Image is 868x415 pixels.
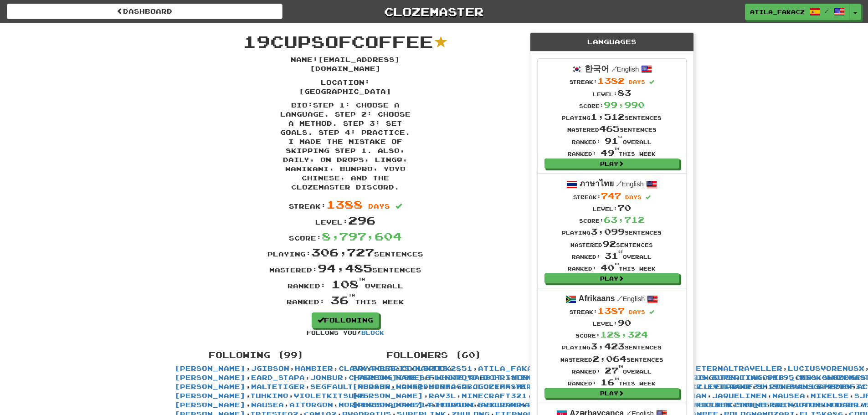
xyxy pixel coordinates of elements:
div: Streak: [562,190,662,202]
sup: th [359,277,365,282]
span: 747 [601,191,621,201]
sup: th [349,293,355,297]
span: 83 [617,88,631,98]
a: Play [544,388,679,398]
span: 3,099 [591,226,625,236]
span: Streak includes today. [649,80,654,85]
sup: st [618,250,623,253]
h4: Followers (60) [352,351,516,360]
sup: st [618,135,623,138]
span: / [825,7,829,14]
span: / [616,179,621,188]
a: [PERSON_NAME] [175,374,246,381]
strong: 한국어 [585,64,609,73]
div: Ranked: overall [168,276,523,292]
div: Level: [562,87,662,99]
a: aitorgon [289,401,333,409]
a: [PERSON_NAME] [175,364,246,372]
a: bryanbee [352,364,396,372]
span: 92 [602,239,616,249]
div: Streak: [562,75,662,87]
a: aitorgon [429,401,473,409]
span: 1,512 [591,112,625,122]
div: Mastered sentences [562,238,662,250]
h4: Following (99) [175,351,339,360]
span: 3,423 [591,341,625,351]
a: JioMc [429,383,456,390]
a: Following [312,313,379,328]
strong: ภาษาไทย [580,179,614,188]
sup: th [618,365,623,368]
small: English [611,66,639,73]
span: 31 [605,251,623,261]
div: Score: [168,228,523,244]
a: sm195 [767,374,794,381]
a: AbClozemaster [462,383,532,390]
div: Score: [562,99,662,111]
a: JaquelineN [712,392,767,400]
span: days [629,79,645,85]
div: Streak: [168,196,523,212]
span: / [617,294,622,302]
a: Bullletproof31 [688,383,764,390]
span: days [625,194,642,200]
p: Bio : Step 1: Choose a language. Step 2: Choose a method. Step 3: Set goals. Step 4: Practice. I ... [277,101,414,192]
span: 94,485 [318,261,372,275]
span: Streak includes today. [646,195,651,200]
div: Score: [560,328,663,340]
span: 128,324 [600,329,648,339]
a: Clozemaster [296,4,572,20]
a: [PERSON_NAME] [352,392,423,400]
a: Hambier [295,364,333,372]
span: 91 [605,136,623,146]
a: Minecraft321 [462,392,527,400]
sup: th [614,147,619,150]
div: Mastered sentences [560,353,663,364]
div: Languages [530,33,693,51]
a: clavx [339,364,366,372]
p: Name : [EMAIL_ADDRESS][DOMAIN_NAME] [277,55,414,73]
div: Ranked: overall [560,364,663,376]
div: Playing sentences [560,340,663,352]
div: Playing sentences [562,225,662,237]
a: [PERSON_NAME] [352,401,423,409]
a: [PERSON_NAME] [352,383,423,390]
div: Ranked: overall [562,250,662,261]
div: Ranked: this week [560,376,663,388]
span: 40 [601,262,619,272]
p: Location : [GEOGRAPHIC_DATA] [277,78,414,96]
a: Tuhkimo [251,392,288,400]
a: nodaer [826,401,859,409]
span: 16 [601,377,619,387]
a: RonEvansGameDev [770,383,852,390]
span: 99,990 [604,100,645,110]
div: Streak: [560,305,663,317]
span: 108 [331,277,365,291]
a: [PERSON_NAME] [175,383,246,390]
a: [PERSON_NAME] [175,401,246,409]
a: Maltetiger [251,383,305,390]
a: jonbur [310,374,343,381]
span: 49 [601,148,619,158]
span: 306,727 [311,245,374,259]
a: MorningShadow6714 [339,401,431,409]
span: 70 [617,203,631,213]
small: English [616,180,644,188]
a: FlinkPoyd [429,374,478,381]
span: 19cupsofcoffee [243,31,433,51]
a: Block [361,329,384,336]
a: segfault [310,383,353,390]
a: VioletKitsune [695,401,766,409]
span: 63,712 [604,215,645,225]
a: evilrawr [478,401,522,409]
sup: th [614,262,619,266]
span: atila_fakacz [750,8,805,16]
a: eternaltraveller [696,364,782,372]
span: 36 [330,293,355,307]
span: / [611,65,617,73]
a: LuciusVorenusX [788,364,864,372]
span: 296 [348,213,375,227]
div: Level: [562,202,662,214]
a: rav3l [429,392,456,400]
div: Mastered: sentences [168,260,523,276]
